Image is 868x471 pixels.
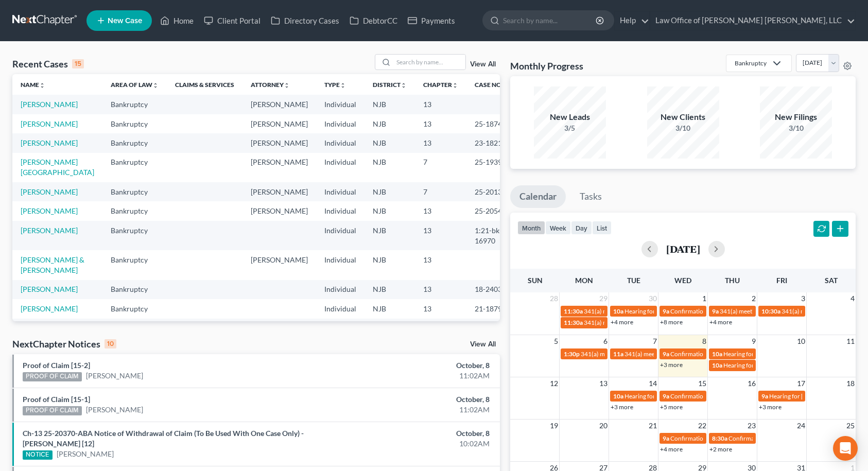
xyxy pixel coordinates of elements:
td: 13 [415,95,466,114]
span: Sun [528,276,543,285]
a: +3 more [660,361,683,369]
span: 10:30a [761,307,780,315]
a: [PERSON_NAME][GEOGRAPHIC_DATA] [21,158,94,177]
i: unfold_more [39,82,45,89]
td: Bankruptcy [102,299,167,318]
span: New Case [108,17,142,25]
div: PROOF OF CLAIM [23,406,82,415]
td: 13 [415,114,466,133]
td: 18-24032 [466,280,516,299]
a: [PERSON_NAME] [21,187,78,196]
td: [PERSON_NAME] [242,250,316,280]
span: 4 [849,292,856,305]
td: NJB [364,299,415,318]
div: 3/10 [760,123,832,133]
span: 341(a) meeting for [PERSON_NAME] [624,350,724,358]
span: 22 [697,420,707,432]
td: 21-18795 [466,299,516,318]
span: 25 [845,420,856,432]
div: Recent Cases [12,58,84,70]
a: [PERSON_NAME] [21,285,78,293]
td: NJB [364,280,415,299]
span: Sat [825,276,838,285]
a: Proof of Claim [15-1] [23,395,90,404]
span: 9 [751,335,757,347]
span: Confirmation hearing for [PERSON_NAME] [670,392,787,400]
span: Fri [776,276,787,285]
input: Search by name... [503,11,597,30]
span: 17 [796,377,806,390]
a: [PERSON_NAME] [21,304,78,313]
a: Home [155,11,199,30]
div: New Filings [760,111,832,123]
a: View All [470,61,496,68]
span: Hearing for [PERSON_NAME] [723,361,804,369]
button: day [571,221,592,235]
div: 3/10 [647,123,719,133]
a: [PERSON_NAME] [21,119,78,128]
div: PROOF OF CLAIM [23,372,82,381]
span: 10a [712,350,722,358]
span: 24 [796,420,806,432]
td: 1:21-bk-16970 [466,221,516,250]
td: Bankruptcy [102,133,167,152]
span: 2 [751,292,757,305]
td: Bankruptcy [102,182,167,201]
a: DebtorCC [344,11,403,30]
span: 15 [697,377,707,390]
td: 7 [415,153,466,182]
td: 25-18742 [466,114,516,133]
a: Payments [403,11,460,30]
th: Claims & Services [167,74,242,95]
span: Hearing for [PERSON_NAME] [624,307,705,315]
span: 1 [701,292,707,305]
td: NJB [364,182,415,201]
a: [PERSON_NAME] [21,206,78,215]
a: Tasks [570,185,611,208]
td: 13 [415,250,466,280]
td: NJB [364,319,415,338]
i: unfold_more [152,82,159,89]
a: +4 more [611,318,633,326]
button: week [545,221,571,235]
div: October, 8 [341,360,490,371]
span: 341(a) meeting for [PERSON_NAME] [584,319,683,326]
td: Individual [316,114,364,133]
span: 7 [652,335,658,347]
div: 11:02AM [341,371,490,381]
td: Individual [316,201,364,220]
td: Individual [316,95,364,114]
td: 13 [415,280,466,299]
input: Search by name... [393,55,465,69]
span: 10a [613,392,623,400]
span: 13 [598,377,609,390]
td: Individual [316,319,364,338]
a: Client Portal [199,11,266,30]
td: NJB [364,153,415,182]
a: Typeunfold_more [324,81,346,89]
a: Area of Lawunfold_more [111,81,159,89]
td: 25-20134 [466,182,516,201]
td: 13 [415,319,466,338]
i: unfold_more [284,82,290,89]
div: 15 [72,59,84,68]
a: +8 more [660,318,683,326]
div: 10 [105,339,116,348]
span: 341(a) meeting for [PERSON_NAME] [581,350,680,358]
td: 7 [415,182,466,201]
span: Confirmation hearing for [PERSON_NAME] [670,307,787,315]
td: [PERSON_NAME] [242,319,316,338]
td: 25-19398 [466,153,516,182]
a: [PERSON_NAME] [86,405,143,415]
i: unfold_more [340,82,346,89]
div: New Clients [647,111,719,123]
span: 3 [800,292,806,305]
div: Bankruptcy [735,59,767,67]
td: Individual [316,153,364,182]
span: 11 [845,335,856,347]
span: 9a [663,350,669,358]
td: Individual [316,250,364,280]
a: [PERSON_NAME] [21,100,78,109]
span: Confirmation hearing for [PERSON_NAME] [670,434,787,442]
a: +4 more [660,445,683,453]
